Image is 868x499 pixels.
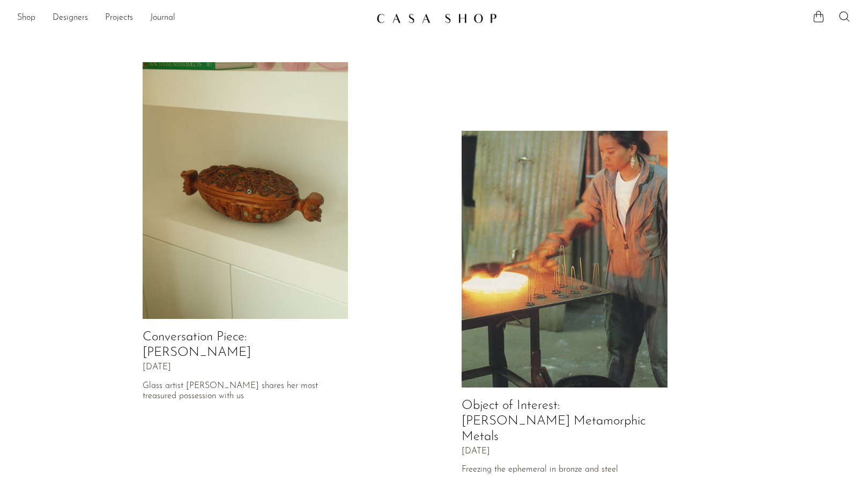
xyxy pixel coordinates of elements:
img: Conversation Piece: Devon Made [143,62,348,319]
nav: Desktop navigation [17,9,368,27]
a: Shop [17,11,35,25]
a: Object of Interest: [PERSON_NAME] Metamorphic Metals [462,399,646,443]
ul: NEW HEADER MENU [17,9,368,27]
img: Object of Interest: Izabel Lam's Metamorphic Metals [462,131,667,388]
p: Glass artist [PERSON_NAME] shares her most treasured possession with us [143,381,348,401]
a: Journal [150,11,175,25]
a: Projects [105,11,133,25]
span: [DATE] [462,447,490,457]
p: Freezing the ephemeral in bronze and steel [462,465,667,475]
span: [DATE] [143,363,171,373]
a: Designers [53,11,88,25]
a: Conversation Piece: [PERSON_NAME] [143,331,251,359]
